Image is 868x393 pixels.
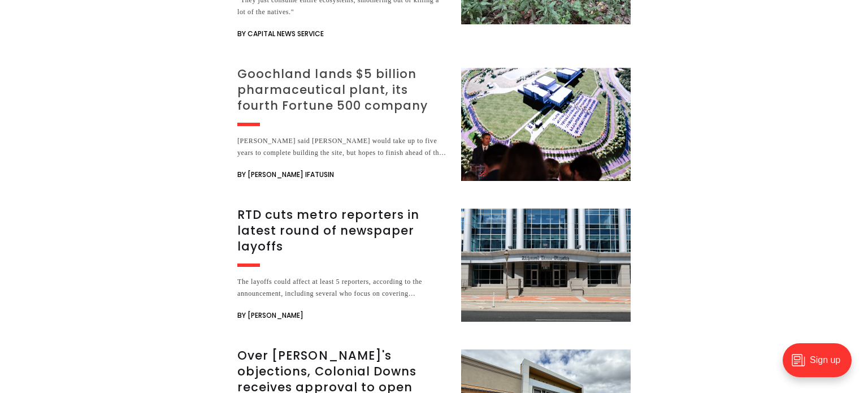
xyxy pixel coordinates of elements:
[237,135,448,159] div: [PERSON_NAME] said [PERSON_NAME] would take up to five years to complete building the site, but h...
[461,209,631,322] img: RTD cuts metro reporters in latest round of newspaper layoffs
[237,27,324,41] span: By Capital News Service
[237,309,303,322] span: By [PERSON_NAME]
[237,276,448,300] div: The layoffs could affect at least 5 reporters, according to the announcement, including several w...
[461,68,631,181] img: Goochland lands $5 billion pharmaceutical plant, its fourth Fortune 500 company
[773,338,868,393] iframe: portal-trigger
[237,168,334,182] span: By [PERSON_NAME] Ifatusin
[237,209,631,322] a: RTD cuts metro reporters in latest round of newspaper layoffs The layoffs could affect at least 5...
[237,66,448,114] h3: Goochland lands $5 billion pharmaceutical plant, its fourth Fortune 500 company
[237,207,448,254] h3: RTD cuts metro reporters in latest round of newspaper layoffs
[237,68,631,182] a: Goochland lands $5 billion pharmaceutical plant, its fourth Fortune 500 company [PERSON_NAME] sai...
